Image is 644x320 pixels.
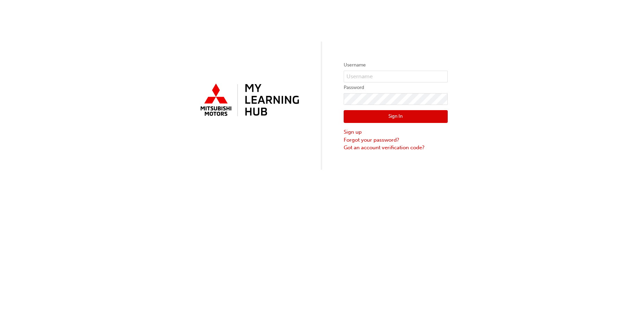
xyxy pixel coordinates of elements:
a: Got an account verification code? [344,144,448,152]
a: Forgot your password? [344,136,448,144]
img: mmal [197,81,301,120]
label: Username [344,61,448,69]
input: Username [344,71,448,82]
a: Sign up [344,128,448,136]
button: Sign In [344,110,448,123]
label: Password [344,83,448,92]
